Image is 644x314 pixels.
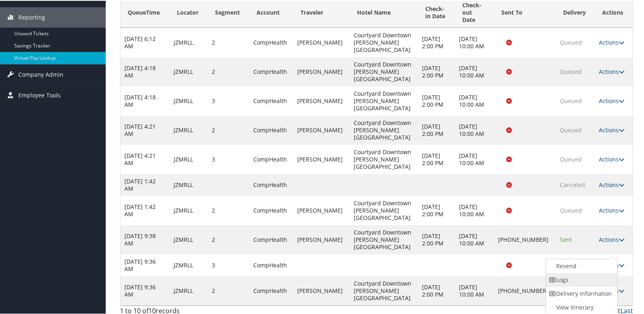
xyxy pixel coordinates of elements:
td: [DATE] 10:00 AM [455,86,494,115]
span: Company Admin [18,64,63,84]
span: Queued [560,155,582,162]
td: [DATE] 10:00 AM [455,195,494,224]
td: CompHealth [249,56,293,86]
a: Actions [599,180,624,188]
a: Actions [599,155,624,162]
td: CompHealth [249,173,293,195]
a: Actions [599,38,624,45]
td: [DATE] 6:12 AM [120,27,170,56]
a: Actions [599,235,624,243]
a: Actions [599,206,624,213]
a: Delivery Information [546,286,616,300]
td: [DATE] 4:21 AM [120,144,170,173]
td: JZMRLL [170,195,208,224]
td: [PHONE_NUMBER] [494,224,555,254]
td: [DATE] 10:00 AM [455,224,494,254]
a: Actions [599,67,624,75]
span: Queued [560,96,582,104]
td: [DATE] 4:21 AM [120,115,170,144]
td: 3 [208,254,249,275]
td: Courtyard Downtown [PERSON_NAME][GEOGRAPHIC_DATA] [350,224,418,254]
td: JZMRLL [170,224,208,254]
span: Employee Tools [18,84,61,105]
td: [PERSON_NAME] [293,27,350,56]
span: Queued [560,38,582,45]
td: CompHealth [249,224,293,254]
td: JZMRLL [170,115,208,144]
td: Courtyard Downtown [PERSON_NAME][GEOGRAPHIC_DATA] [350,275,418,305]
td: [PERSON_NAME] [293,56,350,86]
td: 2 [208,275,249,305]
td: CompHealth [249,115,293,144]
a: Actions [599,96,624,104]
td: 2 [208,195,249,224]
td: [DATE] 2:00 PM [418,27,455,56]
td: [PERSON_NAME] [293,144,350,173]
td: [DATE] 10:00 AM [455,27,494,56]
a: View Itinerary [546,300,616,314]
td: Courtyard Downtown [PERSON_NAME][GEOGRAPHIC_DATA] [350,27,418,56]
td: 2 [208,224,249,254]
a: Resend [546,258,616,272]
td: [PHONE_NUMBER] [494,275,555,305]
td: CompHealth [249,195,293,224]
td: [DATE] 9:36 AM [120,275,170,305]
td: CompHealth [249,27,293,56]
td: [PERSON_NAME] [293,86,350,115]
td: Courtyard Downtown [PERSON_NAME][GEOGRAPHIC_DATA] [350,86,418,115]
td: [DATE] 2:00 PM [418,224,455,254]
td: [DATE] 1:42 AM [120,195,170,224]
td: Courtyard Downtown [PERSON_NAME][GEOGRAPHIC_DATA] [350,56,418,86]
td: 3 [208,144,249,173]
td: [PERSON_NAME] [293,195,350,224]
td: [DATE] 4:18 AM [120,56,170,86]
span: Queued [560,125,582,133]
td: [PERSON_NAME] [293,275,350,305]
td: [DATE] 9:38 AM [120,224,170,254]
td: [DATE] 1:42 AM [120,173,170,195]
td: CompHealth [249,254,293,275]
a: Logs [546,272,616,286]
td: CompHealth [249,275,293,305]
td: [DATE] 4:18 AM [120,86,170,115]
td: JZMRLL [170,144,208,173]
td: JZMRLL [170,56,208,86]
span: Queued [560,206,582,213]
td: JZMRLL [170,275,208,305]
td: [DATE] 9:36 AM [120,254,170,275]
td: Courtyard Downtown [PERSON_NAME][GEOGRAPHIC_DATA] [350,144,418,173]
td: JZMRLL [170,86,208,115]
td: CompHealth [249,144,293,173]
a: Actions [599,125,624,133]
span: Reporting [18,6,45,27]
td: Courtyard Downtown [PERSON_NAME][GEOGRAPHIC_DATA] [350,115,418,144]
td: Courtyard Downtown [PERSON_NAME][GEOGRAPHIC_DATA] [350,195,418,224]
td: JZMRLL [170,173,208,195]
td: 3 [208,86,249,115]
span: Queued [560,67,582,75]
td: [DATE] 2:00 PM [418,86,455,115]
td: [PERSON_NAME] [293,115,350,144]
td: JZMRLL [170,254,208,275]
td: [DATE] 10:00 AM [455,115,494,144]
td: JZMRLL [170,27,208,56]
td: [DATE] 2:00 PM [418,275,455,305]
td: [DATE] 10:00 AM [455,275,494,305]
span: Sent [560,235,572,243]
td: 2 [208,27,249,56]
span: Canceled [560,180,585,188]
td: [DATE] 2:00 PM [418,56,455,86]
td: [DATE] 2:00 PM [418,195,455,224]
td: CompHealth [249,86,293,115]
td: 2 [208,115,249,144]
td: [DATE] 10:00 AM [455,56,494,86]
td: [DATE] 2:00 PM [418,115,455,144]
td: [PERSON_NAME] [293,224,350,254]
td: [DATE] 10:00 AM [455,144,494,173]
td: 2 [208,56,249,86]
td: [DATE] 2:00 PM [418,144,455,173]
